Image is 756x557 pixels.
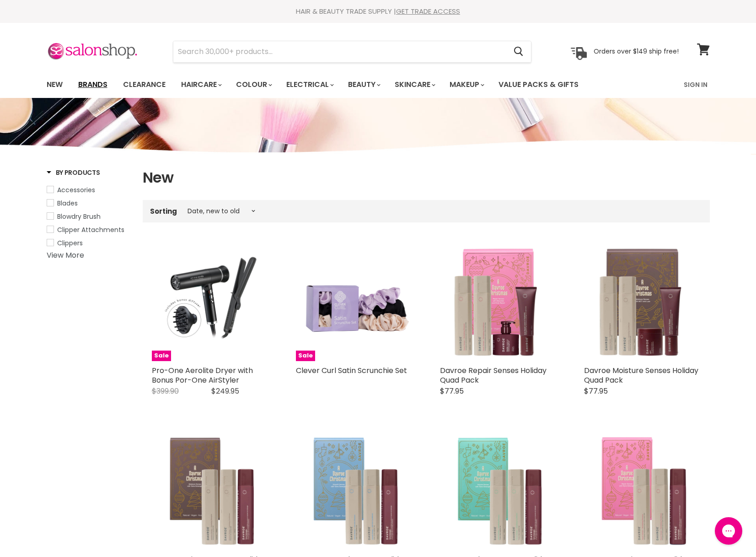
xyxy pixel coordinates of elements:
[152,433,268,550] a: Davroe Moisture Senses Holiday Trio Pack Davroe Moisture Senses Holiday Trio Pack
[47,250,84,260] a: View More
[143,168,710,187] h1: New
[150,207,177,215] label: Sorting
[584,433,701,550] img: Davroe Repair Senses Holiday Trio Pack
[173,41,507,62] input: Search
[440,244,557,361] img: Davroe Repair Senses Holiday Quad Pack
[584,433,701,550] a: Davroe Repair Senses Holiday Trio Pack Davroe Repair Senses Holiday Trio Pack
[57,225,124,234] span: Clipper Attachments
[440,386,464,396] span: $77.95
[678,75,713,94] a: Sign In
[174,75,227,94] a: Haircare
[279,75,339,94] a: Electrical
[584,244,701,361] a: Davroe Moisture Senses Holiday Quad Pack Davroe Moisture Senses Holiday Quad Pack
[40,75,70,94] a: New
[296,433,413,550] a: Davroe Smooth Senses Holiday Trio Pack Davroe Smooth Senses Holiday Trio Pack
[584,386,608,396] span: $77.95
[173,41,531,63] form: Product
[152,244,268,361] a: Pro-One Aerolite Dryer with Bonus Por-One AirStyler Pro-One Aerolite Dryer with Bonus Por-One Air...
[710,514,747,548] iframe: Gorgias live chat messenger
[584,365,698,385] a: Davroe Moisture Senses Holiday Quad Pack
[443,75,490,94] a: Makeup
[584,244,701,361] img: Davroe Moisture Senses Holiday Quad Pack
[388,75,441,94] a: Skincare
[440,365,547,385] a: Davroe Repair Senses Holiday Quad Pack
[229,75,278,94] a: Colour
[47,225,131,235] a: Clipper Attachments
[296,365,407,376] a: Clever Curl Satin Scrunchie Set
[152,365,253,385] a: Pro-One Aerolite Dryer with Bonus Por-One AirStyler
[152,244,268,361] img: Pro-One Aerolite Dryer with Bonus Por-One AirStyler
[296,244,413,361] img: Clever Curl Satin Scrunchie Set
[152,351,171,361] span: Sale
[57,238,83,248] span: Clippers
[396,6,460,16] a: GET TRADE ACCESS
[47,198,131,208] a: Blades
[594,47,679,55] p: Orders over $149 ship free!
[440,433,557,550] img: Davroe Volume Senses Holiday Trio Pack
[35,7,721,16] div: HAIR & BEAUTY TRADE SUPPLY |
[492,75,585,94] a: Value Packs & Gifts
[296,351,315,361] span: Sale
[296,433,413,550] img: Davroe Smooth Senses Holiday Trio Pack
[507,41,531,62] button: Search
[40,71,632,98] ul: Main menu
[440,244,557,361] a: Davroe Repair Senses Holiday Quad Pack Davroe Repair Senses Holiday Quad Pack
[35,71,721,98] nav: Main
[211,386,239,396] span: $249.95
[71,75,114,94] a: Brands
[57,185,95,195] span: Accessories
[47,168,100,177] h3: By Products
[57,199,78,208] span: Blades
[152,433,268,550] img: Davroe Moisture Senses Holiday Trio Pack
[57,212,101,221] span: Blowdry Brush
[296,244,413,361] a: Clever Curl Satin Scrunchie Set Sale
[47,211,131,222] a: Blowdry Brush
[116,75,172,94] a: Clearance
[341,75,386,94] a: Beauty
[47,238,131,248] a: Clippers
[47,185,131,195] a: Accessories
[440,433,557,550] a: Davroe Volume Senses Holiday Trio Pack Davroe Volume Senses Holiday Trio Pack
[152,386,179,396] span: $399.90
